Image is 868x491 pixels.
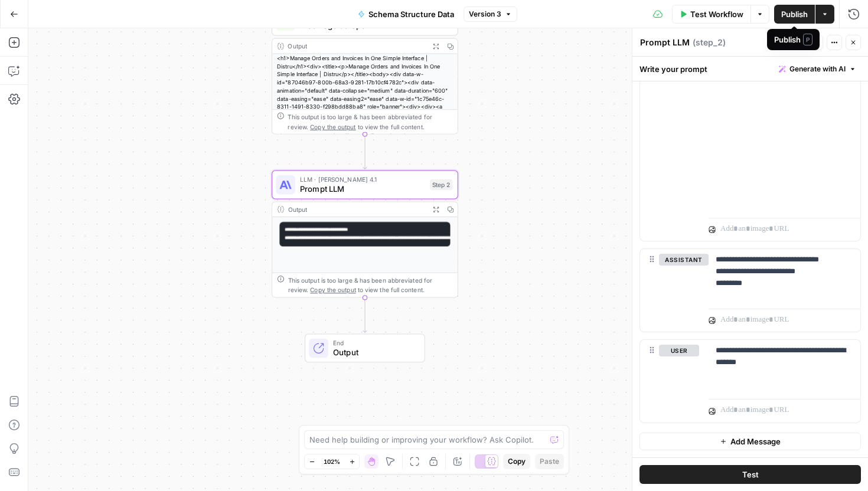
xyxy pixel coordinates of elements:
span: 102% [324,457,340,466]
span: Generate with AI [789,64,846,74]
button: Generate with AI [774,61,861,77]
div: Output [288,205,425,214]
button: Copy [503,454,530,469]
span: Paste [540,456,559,467]
span: Add Message [730,436,781,447]
span: P [803,34,812,45]
span: Copy the output [310,123,355,130]
span: Schema Structure Data [368,8,454,20]
textarea: Prompt LLM [640,37,690,48]
span: Web Page Scrape [300,19,426,31]
span: ( step_2 ) [693,37,726,48]
button: Publish [774,5,815,24]
div: This output is too large & has been abbreviated for review. to view the full content. [288,276,453,295]
span: Prompt LLM [300,183,425,195]
span: Copy the output [310,286,355,293]
div: Publish [774,34,812,45]
div: user [640,340,699,423]
div: This output is too large & has been abbreviated for review. to view the full content. [288,112,453,132]
span: Test Workflow [690,8,743,20]
div: EndOutput [272,333,458,362]
div: Step 2 [430,179,453,190]
div: Output [288,41,425,51]
button: Test [639,465,861,484]
span: Publish [781,8,808,20]
span: Test [742,469,759,480]
button: Version 3 [464,6,517,22]
div: Write your prompt [632,57,868,81]
div: assistant [640,249,699,332]
button: Schema Structure Data [351,5,461,24]
span: Version 3 [469,9,501,19]
span: End [333,338,415,348]
button: assistant [659,254,709,266]
span: Output [333,346,415,358]
button: Paste [535,454,564,469]
button: Add Message [639,433,861,450]
button: Test Workflow [672,5,750,24]
g: Edge from step_1 to step_2 [363,134,367,169]
g: Edge from step_2 to end [363,297,367,332]
div: Web Page ScrapeOutput<h1>Manage Orders and Invoices In One Simple Interface | Distru</h1><div><ti... [272,7,458,135]
span: Copy [508,456,526,467]
span: LLM · [PERSON_NAME] 4.1 [300,175,425,184]
button: user [659,345,699,356]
